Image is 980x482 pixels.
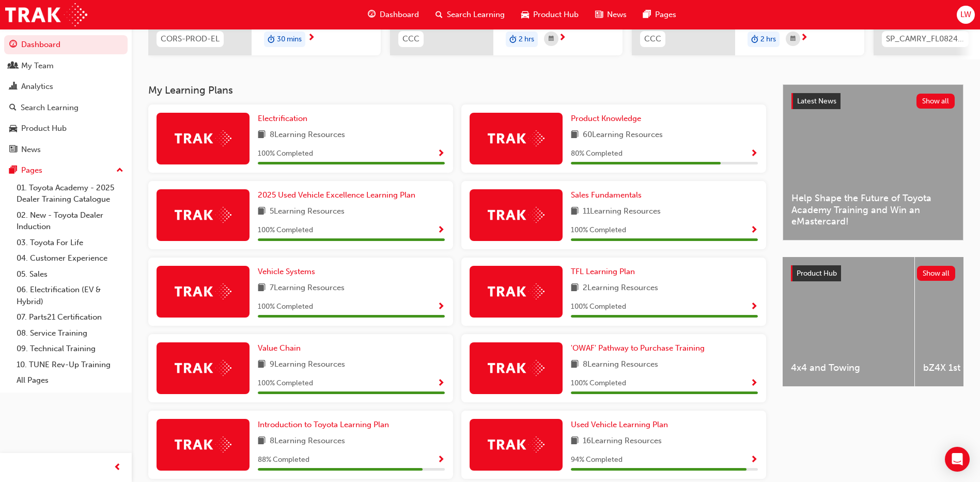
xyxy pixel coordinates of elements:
[12,250,128,266] a: 04. Customer Experience
[750,303,758,312] span: Show Progress
[360,4,427,25] a: guage-iconDashboard
[800,34,808,43] span: next-icon
[9,103,17,113] span: search-icon
[783,257,914,386] a: 4x4 and Towing
[533,9,579,21] span: Product Hub
[270,129,345,142] span: 8 Learning Resources
[258,282,266,295] span: book-icon
[571,114,641,123] span: Product Knowledge
[12,341,128,357] a: 09. Technical Training
[12,282,128,309] a: 06. Electrification (EV & Hybrid)
[12,266,128,282] a: 05. Sales
[571,189,646,201] a: Sales Fundamentals
[797,269,837,278] span: Product Hub
[258,378,313,389] span: 100 % Completed
[12,309,128,325] a: 07. Parts21 Certification
[21,144,41,156] div: News
[945,447,970,472] div: Open Intercom Messenger
[270,205,345,218] span: 5 Learning Resources
[558,34,566,43] span: next-icon
[750,147,758,160] button: Show Progress
[258,358,266,371] span: book-icon
[12,180,128,207] a: 01. Toyota Academy - 2025 Dealer Training Catalogue
[4,35,128,54] a: Dashboard
[571,301,626,313] span: 100 % Completed
[437,377,445,390] button: Show Progress
[4,119,128,138] a: Product Hub
[437,226,445,235] span: Show Progress
[9,40,17,50] span: guage-icon
[12,235,128,251] a: 03. Toyota For Life
[960,9,971,21] span: LW
[258,224,313,236] span: 100 % Completed
[583,435,662,448] span: 16 Learning Resources
[750,149,758,159] span: Show Progress
[437,303,445,312] span: Show Progress
[258,343,301,353] span: Value Chain
[488,207,545,223] img: Trak
[258,189,419,201] a: 2025 Used Vehicle Excellence Learning Plan
[258,190,415,200] span: 2025 Used Vehicle Excellence Learning Plan
[258,454,309,466] span: 88 % Completed
[437,454,445,466] button: Show Progress
[258,420,389,429] span: Introduction to Toyota Learning Plan
[148,84,766,96] h3: My Learning Plans
[797,97,836,106] span: Latest News
[571,358,579,371] span: book-icon
[583,282,658,295] span: 2 Learning Resources
[957,6,975,24] button: LW
[571,205,579,218] span: book-icon
[21,60,54,72] div: My Team
[917,266,956,281] button: Show all
[12,207,128,235] a: 02. New - Toyota Dealer Induction
[595,8,603,21] span: news-icon
[9,145,17,155] span: news-icon
[270,282,345,295] span: 7 Learning Resources
[571,129,579,142] span: book-icon
[258,114,307,123] span: Electrification
[175,130,231,146] img: Trak
[116,164,123,177] span: up-icon
[12,325,128,341] a: 08. Service Training
[5,3,87,26] a: Trak
[4,33,128,161] button: DashboardMy TeamAnalyticsSearch LearningProduct HubNews
[4,140,128,159] a: News
[607,9,627,21] span: News
[447,9,505,21] span: Search Learning
[4,161,128,180] button: Pages
[644,33,661,45] span: CCC
[750,456,758,465] span: Show Progress
[571,343,705,353] span: 'OWAF' Pathway to Purchase Training
[571,190,642,200] span: Sales Fundamentals
[635,4,685,25] a: pages-iconPages
[258,148,313,160] span: 100 % Completed
[751,33,758,46] span: duration-icon
[571,148,623,160] span: 80 % Completed
[750,377,758,390] button: Show Progress
[437,379,445,388] span: Show Progress
[175,283,231,299] img: Trak
[4,77,128,96] a: Analytics
[175,360,231,376] img: Trak
[571,454,623,466] span: 94 % Completed
[270,435,345,448] span: 8 Learning Resources
[258,129,266,142] span: book-icon
[9,82,17,92] span: chart-icon
[488,130,545,146] img: Trak
[4,98,128,117] a: Search Learning
[513,4,587,25] a: car-iconProduct Hub
[380,9,419,21] span: Dashboard
[587,4,635,25] a: news-iconNews
[258,113,312,125] a: Electrification
[12,357,128,373] a: 10. TUNE Rev-Up Training
[583,205,661,218] span: 11 Learning Resources
[258,435,266,448] span: book-icon
[571,267,635,276] span: TFL Learning Plan
[750,226,758,235] span: Show Progress
[21,102,79,114] div: Search Learning
[488,283,545,299] img: Trak
[571,113,645,125] a: Product Knowledge
[571,420,668,429] span: Used Vehicle Learning Plan
[437,456,445,465] span: Show Progress
[307,34,315,43] span: next-icon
